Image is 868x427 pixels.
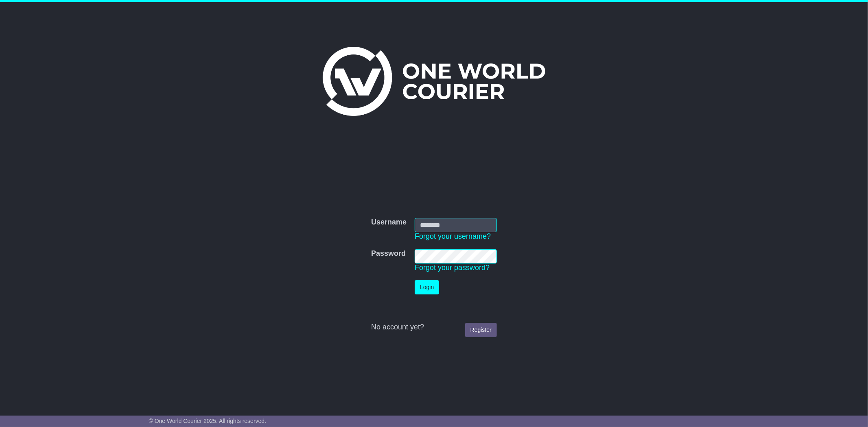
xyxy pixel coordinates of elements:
[415,280,439,294] button: Login
[465,323,497,337] a: Register
[149,418,267,424] span: © One World Courier 2025. All rights reserved.
[323,47,545,116] img: One World
[371,249,406,258] label: Password
[415,264,490,272] a: Forgot your password?
[371,218,407,227] label: Username
[371,323,497,332] div: No account yet?
[415,232,491,240] a: Forgot your username?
